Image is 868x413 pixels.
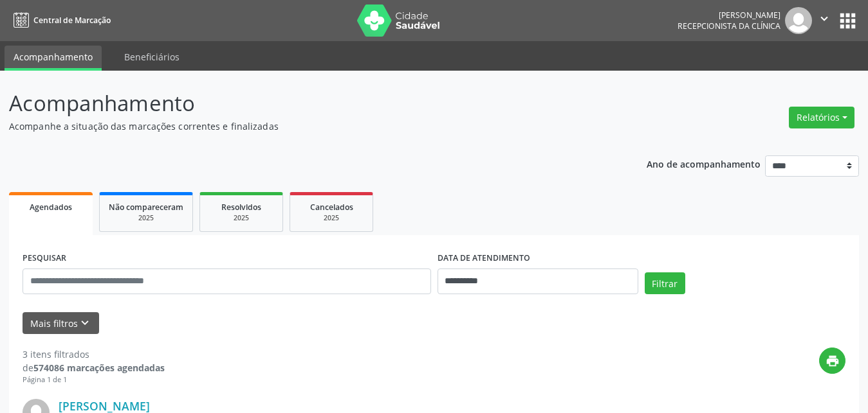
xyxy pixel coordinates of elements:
a: Beneficiários [115,46,189,68]
i: keyboard_arrow_down [78,316,92,330]
i:  [817,12,831,26]
button: apps [836,10,859,32]
a: [PERSON_NAME] [59,399,150,413]
i: print [826,354,840,368]
span: Resolvidos [221,202,261,213]
button: Mais filtroskeyboard_arrow_down [23,312,99,335]
p: Acompanhamento [9,87,604,119]
p: Acompanhe a situação das marcações correntes e finalizadas [9,119,604,133]
div: [PERSON_NAME] [678,10,780,21]
strong: 574086 marcações agendadas [33,362,165,374]
div: 2025 [209,213,273,223]
button:  [812,7,836,34]
a: Central de Marcação [9,10,111,31]
span: Central de Marcação [33,15,111,26]
span: Recepcionista da clínica [678,21,780,31]
span: Não compareceram [109,202,183,213]
label: DATA DE ATENDIMENTO [438,249,530,268]
div: 2025 [299,213,364,223]
div: 2025 [109,213,183,223]
label: PESQUISAR [23,249,66,268]
span: Cancelados [310,202,353,213]
button: Filtrar [645,272,685,294]
p: Ano de acompanhamento [647,155,761,171]
div: 3 itens filtrados [23,347,165,361]
div: Página 1 de 1 [23,374,165,385]
span: Agendados [30,202,72,213]
div: de [23,361,165,374]
button: print [819,347,845,374]
a: Acompanhamento [5,46,102,71]
button: Relatórios [789,107,854,128]
img: img [785,7,812,34]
